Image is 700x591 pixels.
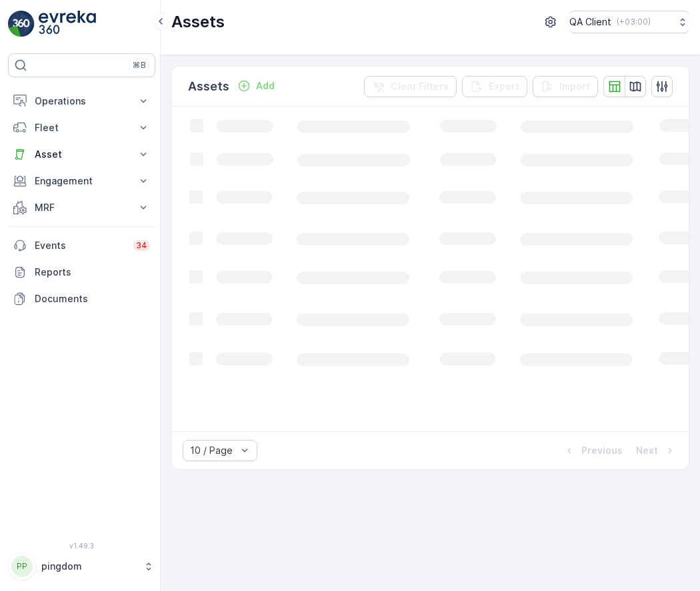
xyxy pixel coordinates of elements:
[39,11,96,37] img: logo_light-DOdMpM7g.png
[136,240,147,251] p: 34
[41,560,137,573] p: pingdom
[35,174,129,188] p: Engagement
[8,232,155,259] a: Events34
[232,78,280,94] button: Add
[171,11,225,33] p: Assets
[35,95,129,108] p: Operations
[35,239,125,252] p: Events
[35,148,129,161] p: Asset
[35,121,129,134] p: Fleet
[391,80,449,93] p: Clear Filters
[8,11,35,37] img: logo
[8,114,155,141] button: Fleet
[8,286,155,312] a: Documents
[8,259,155,286] a: Reports
[256,79,275,93] p: Add
[617,17,651,27] p: ( +03:00 )
[569,15,611,29] p: QA Client
[364,76,457,97] button: Clear Filters
[8,88,155,114] button: Operations
[35,266,150,279] p: Reports
[35,201,129,214] p: MRF
[559,80,590,93] p: Import
[11,556,33,577] div: PP
[533,76,598,97] button: Import
[188,77,229,96] p: Assets
[8,141,155,168] button: Asset
[35,292,150,305] p: Documents
[561,443,624,459] button: Previous
[569,11,689,33] button: QA Client(+03:00)
[489,80,519,93] p: Export
[635,443,678,459] button: Next
[462,76,527,97] button: Export
[133,60,146,71] p: ⌘B
[8,194,155,221] button: MRF
[8,542,155,550] span: v 1.49.3
[636,444,658,457] p: Next
[8,552,155,580] button: PPpingdom
[581,444,623,457] p: Previous
[8,168,155,194] button: Engagement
